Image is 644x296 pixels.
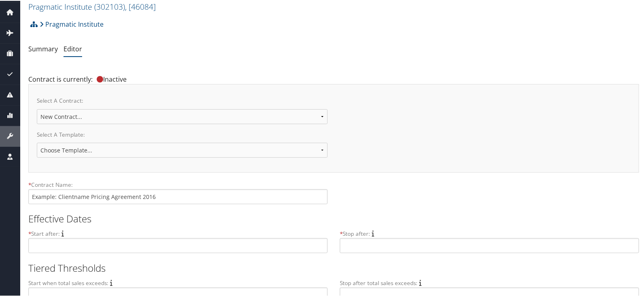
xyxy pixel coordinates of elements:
label: Select A Contract: [37,96,328,108]
span: Inactive [93,74,127,83]
label: Stop after: [340,229,370,237]
input: Name is required. [28,188,328,203]
span: Contract is currently: [28,74,93,83]
a: Editor [64,44,82,53]
h2: Tiered Thresholds [28,260,633,274]
label: Stop after total sales exceeds: [340,278,417,286]
a: Summary [28,44,58,53]
h2: Effective Dates [28,211,633,225]
label: Contract Name: [28,180,328,188]
label: Start when total sales exceeds: [28,278,108,286]
a: Pragmatic Institute [28,0,156,11]
span: , [ 46084 ] [125,0,156,11]
label: Start after: [28,229,60,237]
span: ( 302103 ) [94,0,125,11]
label: Select A Template: [37,130,328,142]
a: Pragmatic Institute [40,15,104,32]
